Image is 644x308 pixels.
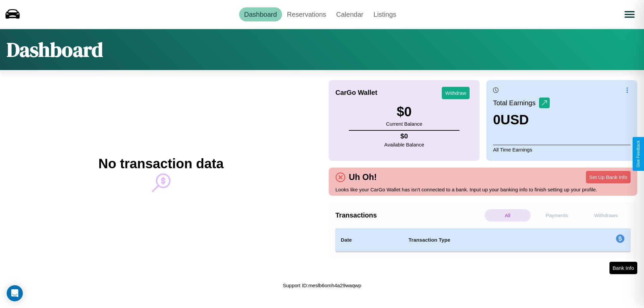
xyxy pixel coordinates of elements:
table: simple table [335,228,631,252]
h4: Date [341,236,398,244]
button: Withdraw [442,87,470,99]
button: Open menu [620,5,639,24]
p: Withdraws [583,209,629,222]
h4: Uh Oh! [345,172,380,182]
p: Current Balance [386,119,422,128]
h4: CarGo Wallet [335,89,377,97]
a: Listings [368,7,401,21]
p: All [485,209,531,222]
p: Looks like your CarGo Wallet has isn't connected to a bank. Input up your banking info to finish ... [335,185,631,194]
div: Give Feedback [636,140,641,168]
h3: $ 0 [386,104,422,119]
h1: Dashboard [7,36,103,63]
a: Dashboard [239,7,282,21]
h4: $ 0 [384,132,424,140]
a: Reservations [282,7,331,21]
a: Calendar [331,7,368,21]
h3: 0 USD [493,112,550,127]
p: All Time Earnings [493,145,631,154]
h4: Transaction Type [409,236,561,244]
div: Open Intercom Messenger [7,285,23,301]
button: Bank Info [609,262,637,274]
p: Payments [534,209,580,222]
h2: No transaction data [98,156,223,171]
h4: Transactions [335,211,483,219]
button: Set Up Bank Info [586,171,631,183]
p: Support ID: meslb6omh4a29waqwp [283,281,361,290]
p: Available Balance [384,140,424,149]
p: Total Earnings [493,97,539,109]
